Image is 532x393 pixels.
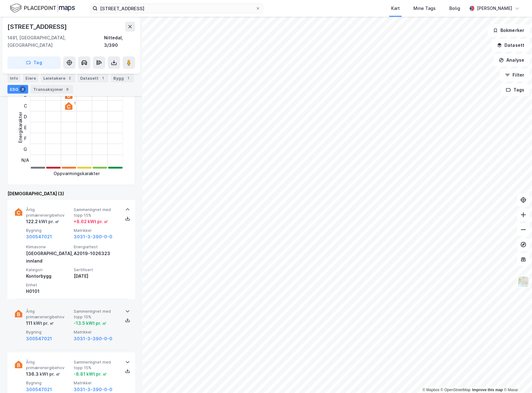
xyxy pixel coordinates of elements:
div: Oppvarmingskarakter [54,170,100,177]
div: 1 [125,75,131,81]
span: Bygning [26,329,71,335]
span: Årlig primærenergibehov [26,360,71,370]
div: kWt pr. ㎡ [39,370,60,378]
div: Eiere [23,74,38,82]
button: Datasett [492,39,530,51]
div: 122.2 [26,218,59,225]
img: Z [517,276,529,288]
button: Filter [500,69,530,81]
button: 300547021 [26,233,52,241]
div: -13.5 kWt pr. ㎡ [74,320,107,327]
button: Tag [7,56,61,69]
div: Kontrollprogram for chat [501,363,532,393]
span: Matrikkel [74,329,119,335]
button: Tags [501,84,530,96]
a: OpenStreetMap [441,388,471,392]
span: Sammenlignet med topp 15% [74,360,119,370]
iframe: Chat Widget [501,363,532,393]
span: Kategori [26,267,71,272]
span: Sammenlignet med topp 15% [74,207,119,218]
div: ESG [7,85,28,94]
span: Enhet [26,282,71,288]
div: N/A [21,155,29,166]
div: 111 [26,320,54,327]
button: 3031-3-390-0-0 [74,335,112,342]
div: A2019-1026323 [74,250,119,257]
span: Matrikkel [74,228,119,233]
div: + 8.62 kWt pr. ㎡ [74,218,108,225]
div: [GEOGRAPHIC_DATA], innland [26,250,71,265]
div: 6 [64,86,71,92]
span: Årlig primærenergibehov [26,207,71,218]
div: Bygg [111,74,134,82]
span: Bygning [26,228,71,233]
input: Søk på adresse, matrikkel, gårdeiere, leietakere eller personer [98,4,255,13]
div: kWt pr. ㎡ [33,320,54,327]
div: [DEMOGRAPHIC_DATA] (3) [7,190,135,197]
div: [STREET_ADDRESS] [7,22,68,32]
div: [PERSON_NAME] [477,5,512,12]
div: D [21,111,29,122]
div: Transaksjoner [31,85,73,94]
div: 3 [20,86,26,92]
div: -8.81 kWt pr. ㎡ [74,370,107,378]
span: Matrikkel [74,380,119,386]
div: Kontorbygg [26,272,71,280]
span: Sertifisert [74,267,119,272]
span: Energiattest [74,244,119,249]
div: Info [7,74,20,82]
img: logo.f888ab2527a4732fd821a326f86c7f29.svg [10,3,75,14]
div: G [21,144,29,155]
div: Nittedal, 3/390 [104,34,135,49]
div: C [21,100,29,111]
span: Sammenlignet med topp 15% [74,309,119,320]
a: Improve this map [472,388,503,392]
div: Mine Tags [413,5,436,12]
div: Leietakere [41,74,75,82]
span: Klimasone [26,244,71,249]
div: 2 [67,75,73,81]
div: 1 [100,75,106,81]
button: 3031-3-390-0-0 [74,233,112,241]
a: Mapbox [422,388,439,392]
span: Årlig primærenergibehov [26,309,71,320]
div: [DATE] [74,272,119,280]
span: Bygning [26,380,71,386]
div: E [21,122,29,133]
button: 300547021 [26,335,52,342]
div: Kart [391,5,400,12]
div: Bolig [449,5,460,12]
button: Analyse [494,54,530,66]
div: 1481, [GEOGRAPHIC_DATA], [GEOGRAPHIC_DATA] [7,34,104,49]
div: F [21,133,29,144]
div: kWt pr. ㎡ [38,218,59,225]
button: Bokmerker [488,24,530,37]
div: H0101 [26,288,71,295]
div: Energikarakter [17,112,24,143]
div: 136.3 [26,370,60,378]
div: 1 [74,101,76,105]
div: Datasett [78,74,108,82]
